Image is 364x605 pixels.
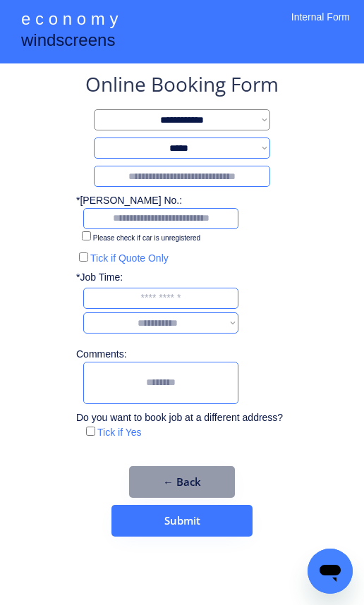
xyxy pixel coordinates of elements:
[76,271,131,285] div: *Job Time:
[76,194,182,208] div: *[PERSON_NAME] No.:
[97,427,142,438] label: Tick if Yes
[90,252,169,264] label: Tick if Quote Only
[21,28,115,56] div: windscreens
[85,71,279,102] div: Online Booking Form
[111,505,253,537] button: Submit
[93,234,200,242] label: Please check if car is unregistered
[129,466,235,498] button: ← Back
[21,7,118,34] div: e c o n o m y
[291,11,350,42] div: Internal Form
[76,411,293,425] div: Do you want to book job at a different address?
[76,348,131,362] div: Comments:
[308,549,353,594] iframe: Button to launch messaging window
